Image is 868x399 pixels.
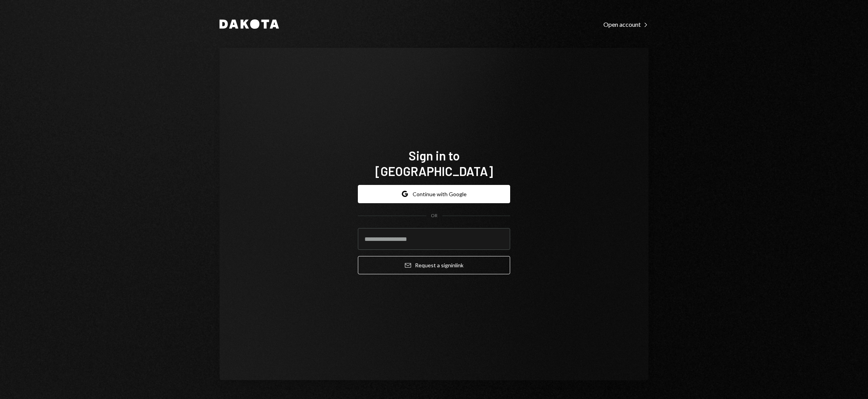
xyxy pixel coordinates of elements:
[358,185,510,203] button: Continue with Google
[358,148,510,179] h1: Sign in to [GEOGRAPHIC_DATA]
[603,21,648,28] div: Open account
[603,20,648,28] a: Open account
[358,256,510,274] button: Request a signinlink
[431,213,437,219] div: OR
